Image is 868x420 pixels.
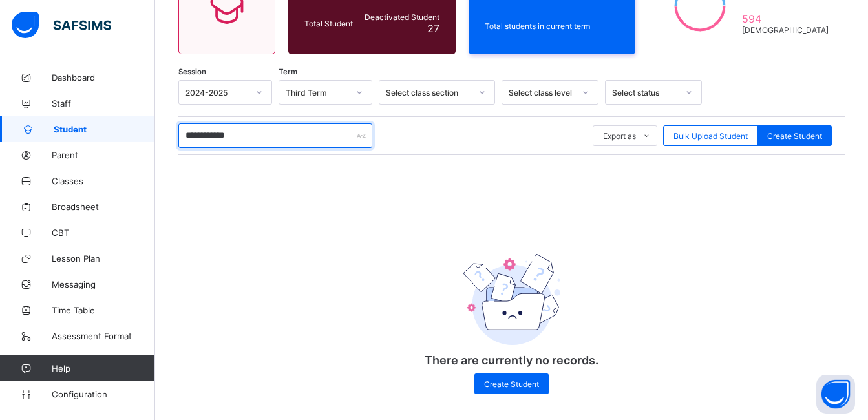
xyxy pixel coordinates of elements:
span: Assessment Format [52,331,155,341]
span: Session [178,67,206,76]
span: Dashboard [52,72,155,83]
div: Select class section [386,88,471,98]
span: 27 [427,22,439,35]
span: Staff [52,98,155,109]
span: Term [279,67,297,76]
div: Third Term [286,88,348,98]
span: Broadsheet [52,202,155,212]
div: 2024-2025 [185,88,248,98]
div: Total Student [301,16,359,32]
span: Student [54,124,155,134]
button: Open asap [816,375,855,414]
span: Bulk Upload Student [673,131,748,141]
img: emptyFolder.c0dd6c77127a4b698b748a2c71dfa8de.svg [463,254,560,345]
span: Classes [52,176,155,186]
div: Select status [612,88,678,98]
span: Deactivated Student [363,12,439,22]
span: [DEMOGRAPHIC_DATA] [742,25,829,35]
span: Create Student [484,379,539,389]
span: Lesson Plan [52,253,155,264]
span: Parent [52,150,155,160]
div: There are currently no records. [383,218,641,407]
span: Export as [603,131,636,141]
span: Create Student [767,131,822,141]
span: 594 [742,12,829,25]
span: Total students in current term [485,21,620,31]
span: Configuration [52,389,154,399]
span: Time Table [52,305,155,315]
div: Select class level [509,88,575,98]
span: Help [52,363,154,373]
img: safsims [12,12,111,39]
p: There are currently no records. [383,353,641,367]
span: CBT [52,227,155,238]
span: Messaging [52,279,155,289]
